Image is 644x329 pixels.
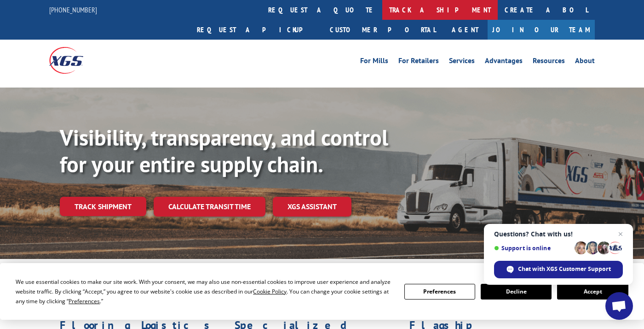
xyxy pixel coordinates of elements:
[488,20,595,40] a: Join Our Team
[60,197,146,216] a: Track shipment
[494,230,623,238] span: Questions? Chat with us!
[575,57,595,67] a: About
[360,57,388,67] a: For Mills
[253,288,287,295] span: Cookie Policy
[533,57,565,67] a: Resources
[404,284,475,300] button: Preferences
[518,265,611,273] span: Chat with XGS Customer Support
[494,261,623,278] div: Chat with XGS Customer Support
[60,123,388,178] b: Visibility, transparency, and control for your entire supply chain.
[398,57,439,67] a: For Retailers
[190,20,323,40] a: Request a pickup
[449,57,475,67] a: Services
[443,20,488,40] a: Agent
[494,245,571,252] span: Support is online
[481,284,552,300] button: Decline
[485,57,523,67] a: Advantages
[69,297,100,305] span: Preferences
[154,197,265,217] a: Calculate transit time
[16,277,393,306] div: We use essential cookies to make our site work. With your consent, we may also use non-essential ...
[323,20,443,40] a: Customer Portal
[605,292,633,320] div: Open chat
[49,5,97,14] a: [PHONE_NUMBER]
[557,284,628,300] button: Accept
[273,197,351,217] a: XGS ASSISTANT
[615,229,626,240] span: Close chat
